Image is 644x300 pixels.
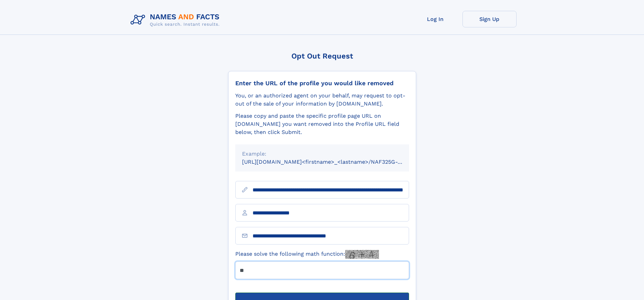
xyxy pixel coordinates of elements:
[462,11,517,27] a: Sign Up
[228,52,416,60] div: Opt Out Request
[235,112,409,136] div: Please copy and paste the specific profile page URL on [DOMAIN_NAME] you want removed into the Pr...
[242,159,422,165] small: [URL][DOMAIN_NAME]<firstname>_<lastname>/NAF325G-xxxxxxxx
[242,150,402,158] div: Example:
[235,92,409,108] div: You, or an authorized agent on your behalf, may request to opt-out of the sale of your informatio...
[235,250,379,259] label: Please solve the following math function:
[408,11,462,27] a: Log In
[235,79,409,87] div: Enter the URL of the profile you would like removed
[128,11,225,29] img: Logo Names and Facts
